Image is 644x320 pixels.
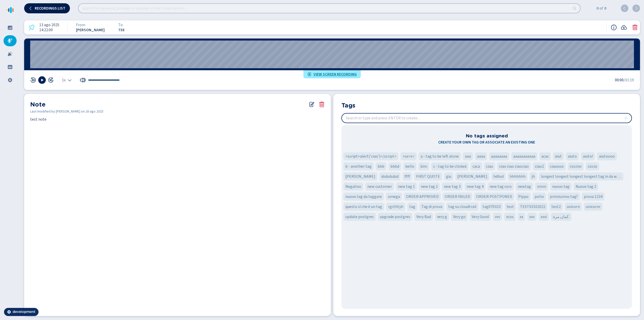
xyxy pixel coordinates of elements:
span: vvv [495,214,500,220]
span: Recordings list [35,6,65,10]
span: 00:00 [615,77,624,83]
span: aaaa [477,153,485,159]
span: To [118,23,123,27]
div: Tag 'Nuovo tag 2' [574,183,598,191]
div: Tag 'dsdsdsdsd' [379,172,400,181]
div: Tag 'bbbd' [388,162,401,170]
div: Tag 'primissimo tag?' [548,193,580,201]
span: Very go [453,214,466,220]
div: Tag 'hhhhhhh' [508,172,528,181]
div: Recordings [4,35,17,46]
div: Tag 'new tag cors' [488,183,514,191]
div: Tag 'Very go' [451,213,468,221]
svg: groups-filled [8,64,13,69]
div: Tag 'Tag di prova' [419,203,444,211]
div: Deletion is planned for 21 nov 2025. Click to extend retention until 19 feb 2026. [29,24,35,30]
svg: volume-up-fill [80,77,86,83]
button: skip 10 sec rev [Hotkey: arrow-left] [30,77,36,83]
div: Tag 'aiuto' [566,152,579,160]
div: Tag 'aiut' [553,152,564,160]
span: xxxi [541,214,547,220]
span: [PERSON_NAME] [457,173,487,180]
span: omega [388,194,400,200]
div: Tag 'tag070323' [480,203,503,211]
svg: cloud-arrow-down-fill [621,24,627,30]
span: bbb [378,163,384,169]
svg: chevron-left [623,6,627,10]
div: Tag 'ciccio' [586,162,599,170]
div: Tag 'ffff' [403,172,412,181]
div: Tag 'ORDER FAILED' [443,193,472,201]
h2: Note [30,100,46,109]
button: development [4,308,38,316]
span: primissimo tag? [550,194,578,200]
svg: mic-fill [8,38,13,43]
div: Tag 'xxxi' [539,213,549,221]
div: Select the playback speed [62,78,72,82]
span: ciao2 [535,163,544,169]
div: Tag 'aiutoooo' [597,152,617,160]
div: Tag 'test' [505,203,516,211]
span: test2 [551,204,561,210]
span: acac [541,153,549,159]
span: unicornr [586,204,600,210]
div: Tag 'Very Bad' [414,213,433,221]
span: bello [405,163,414,169]
svg: chevron-down [68,78,72,82]
span: rgrthtyh [388,204,403,210]
div: Tag 'ORDER POSTPONED' [474,193,514,201]
div: Tag 'FIRST QUOTE' [414,172,442,181]
span: 738 [118,28,148,32]
span: caca [472,163,480,169]
svg: chevron-left [29,6,33,10]
button: View screen recording [307,72,357,76]
button: Recordings list [24,3,70,13]
div: Tag 'questo sì che è un tag' [343,203,384,211]
span: [PERSON_NAME] [345,173,375,180]
span: Create your own tag or associate an existing one [438,139,535,145]
span: 13 ago 2025 [39,23,59,27]
svg: plus [624,116,628,120]
div: Tag 'longest longest longest longest tag in da world' [539,172,623,181]
div: Tag 'giulia' [455,172,489,181]
span: Pippo [518,194,529,200]
span: xxx [529,214,535,220]
div: Tag 'giu' [444,172,453,181]
span: ciao [486,163,493,169]
div: Tag 'pollo' [533,193,546,201]
div: Tag 'aaaaaaaaaaa' [511,152,537,160]
div: Tag 'new tag 4' [465,183,486,191]
div: Tag 'bim' [418,162,429,170]
span: newtag [518,184,531,190]
div: Tag 'omega' [386,193,402,201]
input: search for keyword, phrases or speaker in the transcription... [78,4,580,13]
span: <sx<s< [403,153,415,159]
div: Tag 'newtag' [516,183,533,191]
span: hhhhhhh [510,173,526,180]
span: /01:19 [624,77,634,83]
div: Tag 'ciaoooo' [548,162,566,170]
svg: edit [309,101,315,108]
span: ORDER APPROVED [406,194,439,200]
h3: No tags assigned [466,132,508,139]
svg: chevron-right [634,6,638,10]
span: upgrade postgres [380,214,410,220]
span: new tag 3 [444,184,461,190]
div: Tag 'tag su cloudtrail' [446,203,478,211]
span: questo sì che è un tag [345,204,382,210]
div: Tag 'prova 1234' [582,193,605,201]
div: Tag 'xx' [518,213,525,221]
span: ciccio [588,163,597,169]
div: Tag 'ciao ciao ciaociao' [497,162,531,170]
div: Tag 'acac' [539,152,551,160]
div: Tag 'TEST03102022' [518,203,547,211]
span: ciaoooo [550,163,564,169]
div: Tag 'ORDER APPROVED' [404,193,441,201]
svg: jump-back [30,77,36,83]
span: [PERSON_NAME] [76,28,106,32]
div: Tag 'xxx' [527,213,537,221]
div: Dashboard [4,22,17,33]
span: new tag 4 [467,184,484,190]
span: jh [532,173,535,180]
